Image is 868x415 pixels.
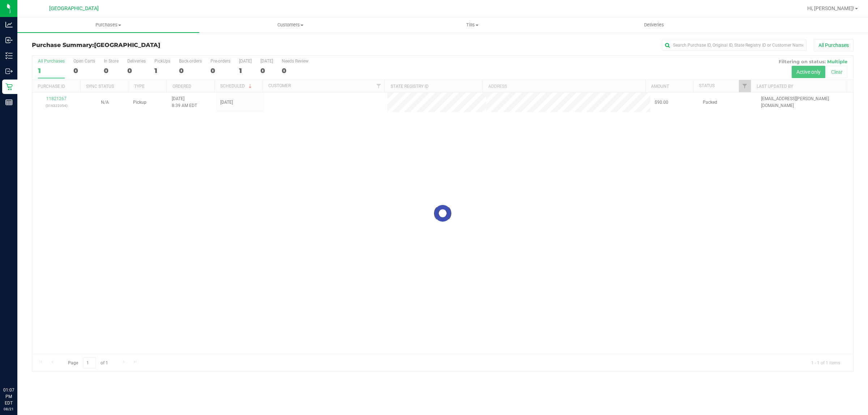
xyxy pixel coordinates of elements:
inline-svg: Inventory [5,52,13,59]
iframe: Resource center [7,357,29,379]
inline-svg: Outbound [5,68,13,75]
button: All Purchases [814,39,854,51]
span: [GEOGRAPHIC_DATA] [49,5,99,12]
h3: Purchase Summary: [32,42,306,48]
span: Customers [200,22,381,28]
input: Search Purchase ID, Original ID, State Registry ID or Customer Name... [662,40,807,51]
inline-svg: Analytics [5,21,13,28]
p: 08/21 [3,406,14,412]
p: 01:07 PM EDT [3,387,14,406]
span: Hi, [PERSON_NAME]! [807,5,854,11]
a: Customers [199,17,381,33]
a: Tills [381,17,563,33]
iframe: Resource center unread badge [21,356,30,365]
inline-svg: Inbound [5,37,13,44]
inline-svg: Reports [5,99,13,106]
span: Tills [382,22,563,28]
span: [GEOGRAPHIC_DATA] [94,42,160,48]
span: Purchases [17,22,199,28]
span: Deliveries [634,22,674,28]
inline-svg: Retail [5,83,13,90]
a: Purchases [17,17,199,33]
a: Deliveries [563,17,745,33]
